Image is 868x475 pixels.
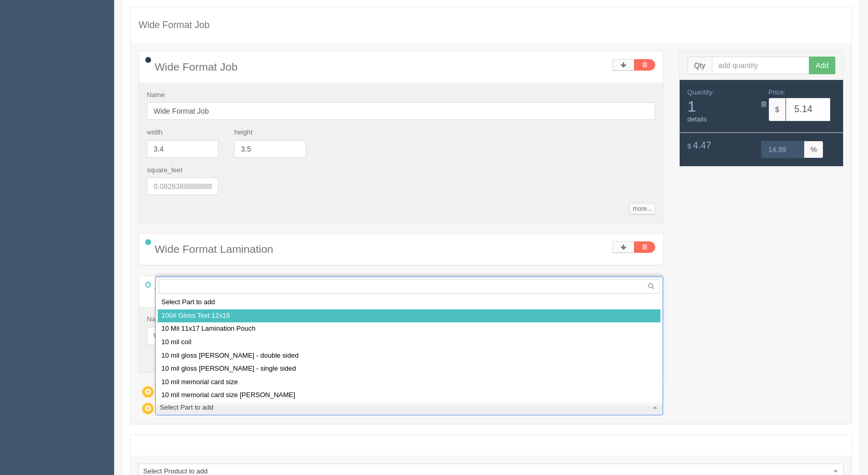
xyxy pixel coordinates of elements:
div: 100# Gloss Text 12x18 [158,309,660,323]
div: 10 mil coil [158,336,660,349]
div: 10 Mil 11x17 Lamination Pouch [158,322,660,336]
div: 10 mil gloss [PERSON_NAME] - double sided [158,349,660,363]
div: 10 mil gloss [PERSON_NAME] - single sided [158,362,660,376]
div: 10 mil memorial card size [158,376,660,389]
div: 10 mil memorial card size [PERSON_NAME] [158,389,660,402]
div: Select Part to add [158,296,660,309]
